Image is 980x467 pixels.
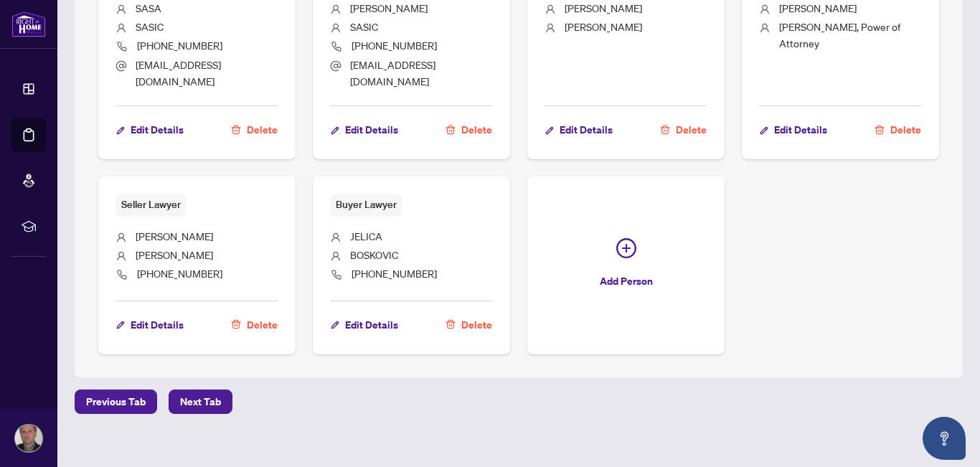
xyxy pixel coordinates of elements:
span: [PERSON_NAME] [350,1,428,14]
button: Edit Details [759,118,828,142]
span: [PERSON_NAME] [136,230,213,242]
span: [EMAIL_ADDRESS][DOMAIN_NAME] [350,58,435,88]
span: plus-circle [616,238,636,258]
button: Delete [874,118,922,142]
span: BOSKOVIC [350,248,398,261]
span: Edit Details [345,313,398,336]
span: Delete [247,313,278,336]
span: SASIC [136,20,164,33]
button: Open asap [923,417,966,460]
span: [PHONE_NUMBER] [352,267,437,280]
span: [PERSON_NAME] [565,20,642,33]
button: Edit Details [116,313,184,337]
span: [PERSON_NAME], Power of Attorney [779,20,900,49]
img: logo [11,11,46,37]
span: JELICA [350,230,382,242]
button: Delete [230,118,278,142]
span: Next Tab [180,390,221,413]
span: Edit Details [345,118,398,141]
span: [PHONE_NUMBER] [137,39,222,52]
span: [PHONE_NUMBER] [137,267,222,280]
button: Previous Tab [75,390,157,414]
span: Delete [676,118,707,141]
span: [PERSON_NAME] [565,1,642,14]
span: Edit Details [774,118,827,141]
span: Seller Lawyer [116,194,187,216]
button: Edit Details [330,118,399,142]
span: [EMAIL_ADDRESS][DOMAIN_NAME] [136,58,221,88]
button: Add Person [527,176,725,354]
button: Delete [230,313,278,337]
button: Delete [659,118,707,142]
button: Edit Details [116,118,184,142]
button: Delete [445,118,493,142]
span: SASA [136,1,161,14]
img: Profile Icon [15,425,42,452]
span: [PHONE_NUMBER] [352,39,437,52]
span: Delete [247,118,278,141]
span: Delete [890,118,921,141]
span: Edit Details [560,118,613,141]
span: Previous Tab [86,390,146,413]
button: Edit Details [330,313,399,337]
span: Delete [461,313,492,336]
button: Delete [445,313,493,337]
button: Next Tab [169,390,232,414]
button: Edit Details [545,118,613,142]
span: SASIC [350,20,378,33]
span: Buyer Lawyer [330,194,402,216]
span: Add Person [600,270,653,293]
span: Edit Details [131,118,184,141]
span: [PERSON_NAME] [136,248,213,261]
span: Edit Details [131,313,184,336]
span: Delete [461,118,492,141]
span: [PERSON_NAME] [779,1,857,14]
